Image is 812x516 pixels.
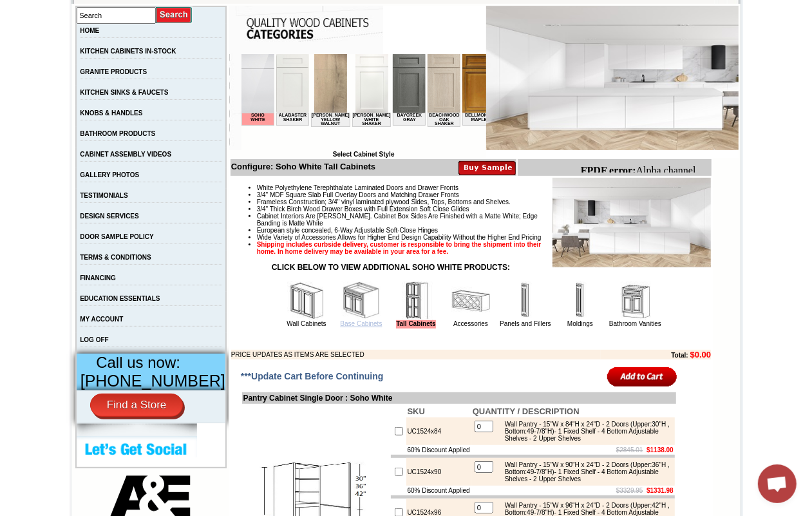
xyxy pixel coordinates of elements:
img: Product Image [552,178,711,267]
a: DESIGN SERVICES [80,213,139,220]
span: 3/4" MDF Square Slab Full Overlay Doors and Matching Drawer Fronts [257,191,459,198]
a: BATHROOM PRODUCTS [80,130,155,137]
img: Bathroom Vanities [616,282,654,320]
img: Soho White [486,6,739,150]
a: KITCHEN SINKS & FAUCETS [80,89,168,96]
a: TERMS & CONDITIONS [80,254,151,261]
a: EDUCATION ESSENTIALS [80,295,160,302]
b: Configure: Soho White Tall Cabinets [231,162,375,171]
img: Base Cabinets [342,282,381,320]
strong: CLICK BELOW TO VIEW ADDITIONAL SOHO WHITE PRODUCTS: [272,263,510,272]
a: HOME [80,27,99,34]
a: TESTIMONIALS [80,192,127,199]
img: Accessories [451,282,490,320]
td: PRICE UPDATES AS ITEMS ARE SELECTED [231,350,601,359]
b: Select Cabinet Style [333,151,395,158]
span: [PHONE_NUMBER] [80,372,225,390]
strong: Shipping includes curbside delivery, customer is responsible to bring the shipment into their hom... [257,241,542,255]
a: Tall Cabinets [396,320,436,329]
img: Tall Cabinets [397,282,435,320]
a: LOG OFF [80,336,108,343]
td: Pantry Cabinet Single Door : Soho White [242,392,676,404]
td: Bellmonte Maple [221,59,254,72]
a: GALLERY PHOTOS [80,171,139,178]
a: GRANITE PRODUCTS [80,68,147,75]
a: Base Cabinets [340,320,382,327]
img: Wall Cabinets [287,282,326,320]
div: Wall Pantry - 15"W x 84"H x 24"D - 2 Doors (Upper:30"H , Bottom:49-7/8"H)- 1 Fixed Shelf - 4 Bott... [498,421,672,442]
a: DOOR SAMPLE POLICY [80,233,153,240]
span: Frameless Construction; 3/4" vinyl laminated plywood Sides, Tops, Bottoms and Shelves. [257,198,511,205]
b: QUANTITY / DESCRIPTION [473,406,580,416]
span: European style concealed, 6-Way Adjustable Soft-Close Hinges [257,227,438,234]
td: 60% Discount Applied [406,486,471,495]
input: Submit [156,6,193,24]
span: 3/4" Thick Birch Wood Drawer Boxes with Full Extension Soft Close Glides [257,205,469,213]
a: Bathroom Vanities [609,320,661,327]
b: $0.00 [690,350,712,359]
b: FPDF error: [5,5,61,16]
span: Cabinet Interiors Are [PERSON_NAME]. Cabinet Box Sides Are Finished with a Matte White; Edge Band... [257,213,538,227]
img: Moldings [561,282,600,320]
span: White Polyethylene Terephthalate Laminated Doors and Drawer Fronts [257,184,458,191]
a: Moldings [567,320,593,327]
b: SKU [408,406,425,416]
b: Total: [671,352,688,359]
a: KNOBS & HANDLES [80,110,142,117]
iframe: Browser incompatible [241,54,486,151]
s: $3329.95 [616,487,643,494]
input: Add to Cart [607,366,677,387]
a: FINANCING [80,274,116,282]
body: Alpha channel not supported: images/W0936_cnc_2.1.jpg.png [5,5,130,40]
div: Open chat [758,464,797,503]
td: UC1524x84 [406,417,471,445]
span: Wide Variety of Accessories Allows for Higher End Design Capability Without the Higher End Pricing [257,234,542,241]
a: Accessories [453,320,488,327]
a: KITCHEN CABINETS IN-STOCK [80,48,176,55]
td: 60% Discount Applied [406,445,471,455]
a: CABINET ASSEMBLY VIDEOS [80,151,171,158]
div: Wall Pantry - 15"W x 90"H x 24"D - 2 Doors (Upper:36"H , Bottom:49-7/8"H)- 1 Fixed Shelf - 4 Bott... [498,461,672,483]
a: Find a Store [90,394,184,417]
b: $1331.98 [647,487,674,494]
span: Call us now: [96,354,180,371]
a: MY ACCOUNT [80,316,123,323]
a: Wall Cabinets [287,320,326,327]
img: Panels and Fillers [506,282,545,320]
s: $2845.01 [616,446,643,454]
td: UC1524x90 [406,458,471,486]
b: $1138.00 [647,446,674,454]
span: ***Update Cart Before Continuing [241,371,384,381]
a: Panels and Fillers [500,320,551,327]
